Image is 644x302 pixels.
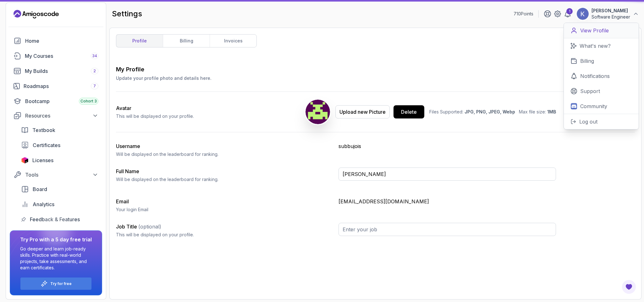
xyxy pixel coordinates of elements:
div: Delete [401,108,417,116]
p: Software Engineer [592,14,630,20]
p: Support [580,87,600,95]
p: [PERSON_NAME] [592,8,630,14]
a: Billing [564,53,639,69]
button: Delete [394,105,424,118]
a: profile [116,35,163,47]
a: feedback [17,213,102,226]
img: jetbrains icon [21,157,29,163]
h2: Avatar [116,104,194,112]
p: View Profile [580,27,609,34]
span: Licenses [32,156,53,164]
a: board [17,183,102,195]
p: Files Supported: Max file size: [429,109,556,115]
a: licenses [17,154,102,167]
p: Your login Email [116,206,333,213]
a: View Profile [564,23,639,38]
p: Will be displayed on the leaderboard for ranking. [116,151,333,157]
a: Support [564,84,639,99]
img: user profile image [305,100,330,124]
label: Full Name [116,168,139,174]
div: Upload new Picture [339,108,386,116]
input: Enter your job [339,223,556,236]
span: 34 [92,53,97,58]
span: Cohort 3 [80,99,97,104]
a: Notifications [564,69,639,84]
span: 1MB [547,109,556,114]
div: Bootcamp [25,97,98,105]
a: bootcamp [10,95,102,107]
label: Job Title [116,223,161,230]
a: builds [10,65,102,77]
p: Will be displayed on the leaderboard for ranking. [116,176,333,183]
p: subbujois [339,142,556,150]
a: What's new? [564,38,639,53]
p: 710 Points [514,11,533,17]
span: Board [33,185,47,193]
a: courses [10,50,102,62]
div: Tools [25,171,98,178]
div: My Courses [25,52,98,60]
div: Home [25,37,98,45]
p: Log out [579,118,597,125]
a: Community [564,99,639,114]
a: 1 [564,10,571,18]
a: invoices [210,35,256,47]
button: Log out [564,114,639,129]
a: Landing page [14,9,59,19]
h2: settings [112,9,142,19]
label: Username [116,143,140,149]
p: Update your profile photo and details here. [116,75,212,81]
a: certificates [17,139,102,151]
a: billing [163,35,210,47]
p: Community [580,102,607,110]
div: Resources [25,112,98,119]
p: This will be displayed on your profile. [116,232,333,238]
button: user profile image[PERSON_NAME]Software Engineer [576,8,639,20]
div: Roadmaps [24,82,98,90]
button: Try for free [20,277,92,290]
a: analytics [17,198,102,211]
span: Analytics [33,200,54,208]
p: What's new? [580,42,611,50]
p: Go deeper and learn job-ready skills. Practice with real-world projects, take assessments, and ea... [20,246,92,271]
p: This will be displayed on your profile. [116,113,194,119]
span: Feedback & Features [30,216,80,223]
span: Certificates [33,141,60,149]
input: Enter your full name [339,167,556,181]
p: Notifications [580,72,610,80]
button: Upload new Picture [335,105,390,118]
a: textbook [17,124,102,136]
span: Textbook [32,126,55,134]
a: Try for free [50,281,72,286]
p: [EMAIL_ADDRESS][DOMAIN_NAME] [339,198,556,205]
h3: Email [116,198,333,205]
div: 1 [566,8,573,14]
h3: My Profile [116,65,212,74]
span: 2 [93,69,96,74]
a: roadmaps [10,80,102,92]
button: Open Feedback Button [621,279,636,294]
span: JPG, PNG, JPEG, Webp [465,109,515,114]
p: Billing [580,57,594,65]
button: Tools [10,169,102,180]
span: (optional) [138,223,161,230]
span: 7 [93,84,96,89]
img: user profile image [577,8,589,20]
div: My Builds [25,67,98,75]
button: Resources [10,110,102,121]
a: home [10,35,102,47]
